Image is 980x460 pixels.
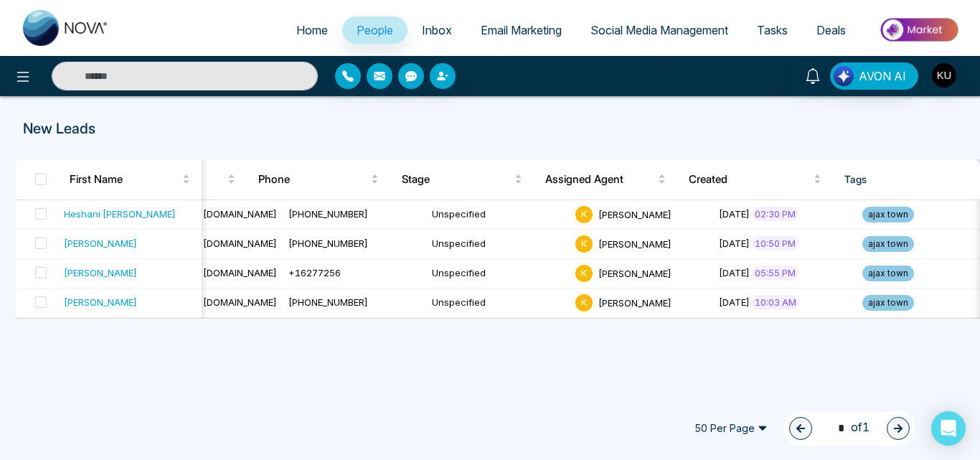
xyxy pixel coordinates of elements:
[575,206,593,223] span: K
[534,159,677,200] th: Assigned Agent
[426,259,570,288] td: Unspecified
[862,236,914,252] span: ajax town
[58,159,202,200] th: First Name
[426,200,570,230] td: Unspecified
[402,171,512,188] span: Stage
[357,23,393,37] span: People
[64,266,137,280] div: [PERSON_NAME]
[689,171,811,188] span: Created
[64,295,137,309] div: [PERSON_NAME]
[288,238,368,249] span: [PHONE_NUMBER]
[802,17,860,44] a: Deals
[64,207,176,221] div: Heshani [PERSON_NAME]
[867,14,971,46] img: Market-place.gif
[390,159,534,200] th: Stage
[834,66,854,86] img: Lead Flow
[426,230,570,259] td: Unspecified
[282,17,342,44] a: Home
[466,17,576,44] a: Email Marketing
[862,266,914,281] span: ajax town
[752,236,798,250] span: 10:50 PM
[833,159,976,200] th: Tags
[684,417,778,440] span: 50 Per Page
[719,238,750,249] span: [DATE]
[247,159,390,200] th: Phone
[288,296,368,308] span: [PHONE_NUMBER]
[829,418,870,438] span: of 1
[575,265,593,282] span: K
[575,294,593,311] span: K
[598,296,672,308] span: [PERSON_NAME]
[752,266,798,280] span: 05:55 PM
[422,23,452,37] span: Inbox
[598,208,672,220] span: [PERSON_NAME]
[23,10,109,46] img: Nova CRM Logo
[752,295,799,309] span: 10:03 AM
[575,235,593,253] span: K
[64,236,137,250] div: [PERSON_NAME]
[545,171,655,188] span: Assigned Agent
[862,207,914,222] span: ajax town
[342,17,407,44] a: People
[816,23,846,37] span: Deals
[407,17,466,44] a: Inbox
[288,208,368,220] span: [PHONE_NUMBER]
[288,267,341,278] span: +16277256
[590,23,728,37] span: Social Media Management
[752,207,798,221] span: 02:30 PM
[719,208,750,220] span: [DATE]
[743,17,802,44] a: Tasks
[757,23,788,37] span: Tasks
[296,23,328,37] span: Home
[598,238,672,249] span: [PERSON_NAME]
[576,17,743,44] a: Social Media Management
[931,411,966,446] div: Open Intercom Messenger
[598,267,672,278] span: [PERSON_NAME]
[719,296,750,308] span: [DATE]
[70,171,179,188] span: First Name
[830,62,918,90] button: AVON AI
[719,267,750,278] span: [DATE]
[426,288,570,318] td: Unspecified
[258,171,368,188] span: Phone
[932,63,956,88] img: User Avatar
[23,118,640,139] p: New Leads
[862,295,914,311] span: ajax town
[481,23,562,37] span: Email Marketing
[859,67,906,85] span: AVON AI
[677,159,833,200] th: Created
